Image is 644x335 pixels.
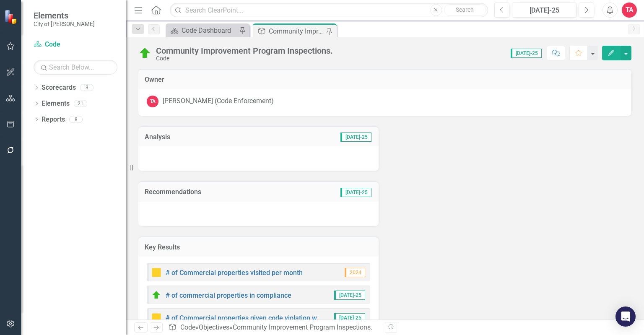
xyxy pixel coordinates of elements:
[42,99,70,109] a: Elements
[74,100,87,107] div: 21
[34,40,117,49] a: Code
[80,84,93,91] div: 3
[166,314,340,322] a: # of Commercial properties given code violation warnings
[147,96,158,107] div: TA
[145,76,625,83] h3: Owner
[334,313,365,322] span: [DATE]-25
[345,268,365,277] span: 2024
[34,21,95,27] small: City of [PERSON_NAME]
[456,6,474,13] span: Search
[170,3,488,18] input: Search ClearPoint...
[182,25,237,36] div: Code Dashboard
[444,4,486,16] button: Search
[145,133,246,141] h3: Analysis
[622,3,637,18] button: TA
[156,55,333,62] div: Code
[156,46,333,55] div: Community Improvement Program Inspections.
[515,5,574,16] div: [DATE]-25
[334,291,365,300] span: [DATE]-25
[151,313,161,323] img: Caution
[199,323,229,331] a: Objectives
[69,116,83,123] div: 8
[233,323,372,331] div: Community Improvement Program Inspections.
[138,47,152,60] img: On Target
[180,323,195,331] a: Code
[34,60,117,75] input: Search Below...
[340,132,371,142] span: [DATE]-25
[168,323,379,332] div: » »
[42,83,76,93] a: Scorecards
[151,267,161,278] img: Caution
[42,115,65,125] a: Reports
[166,291,291,299] a: # of commercial properties in compliance
[4,10,19,24] img: ClearPoint Strategy
[163,96,274,106] div: [PERSON_NAME] (Code Enforcement)
[168,25,237,36] a: Code Dashboard
[166,269,303,277] a: # of Commercial properties visited per month
[615,306,636,327] div: Open Intercom Messenger
[512,3,576,18] button: [DATE]-25
[340,188,371,197] span: [DATE]-25
[151,290,161,300] img: On Target
[511,49,542,58] span: [DATE]-25
[269,26,324,36] div: Community Improvement Program Inspections.
[34,10,95,21] span: Elements
[145,244,372,251] h3: Key Results
[145,188,290,196] h3: Recommendations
